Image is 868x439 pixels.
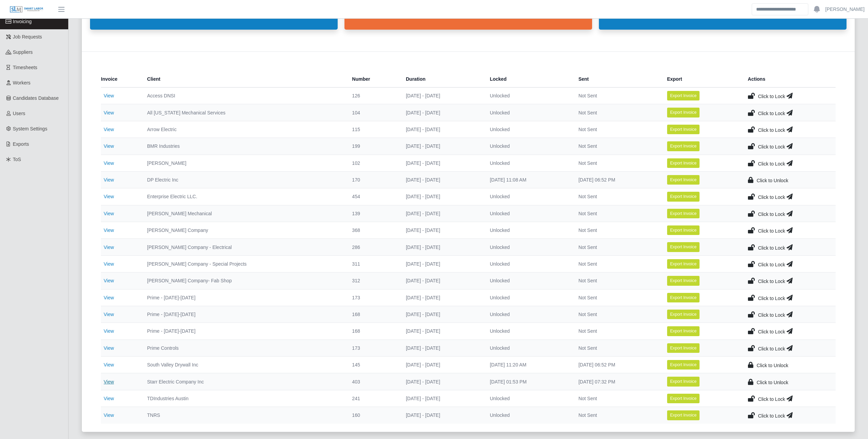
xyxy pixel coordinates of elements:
[104,211,114,216] a: View
[484,272,573,289] td: Unlocked
[667,225,700,235] button: Export Invoice
[104,110,114,115] a: View
[573,390,662,407] td: Not Sent
[101,71,142,88] th: Invoice
[142,88,347,104] td: Access DNSI
[142,407,347,424] td: TNRS
[667,242,700,252] button: Export Invoice
[347,222,400,239] td: 368
[573,104,662,121] td: Not Sent
[484,205,573,222] td: Unlocked
[104,127,114,132] a: View
[104,160,114,166] a: View
[573,121,662,138] td: Not Sent
[347,205,400,222] td: 139
[400,121,484,138] td: [DATE] - [DATE]
[104,379,114,385] a: View
[667,125,700,134] button: Export Invoice
[758,296,785,301] span: Click to Lock
[573,205,662,222] td: Not Sent
[484,171,573,188] td: [DATE] 11:08 AM
[484,323,573,340] td: Unlocked
[347,171,400,188] td: 170
[104,177,114,183] a: View
[757,178,789,183] span: Click to Unlock
[484,222,573,239] td: Unlocked
[758,312,785,318] span: Click to Lock
[347,357,400,373] td: 145
[484,155,573,171] td: Unlocked
[104,328,114,334] a: View
[758,346,785,351] span: Click to Lock
[347,155,400,171] td: 102
[758,194,785,200] span: Click to Lock
[347,373,400,390] td: 403
[400,390,484,407] td: [DATE] - [DATE]
[400,88,484,104] td: [DATE] - [DATE]
[400,272,484,289] td: [DATE] - [DATE]
[104,312,114,317] a: View
[347,407,400,424] td: 160
[13,157,21,162] span: ToS
[573,71,662,88] th: Sent
[573,222,662,239] td: Not Sent
[347,239,400,255] td: 286
[757,363,789,368] span: Click to Unlock
[142,205,347,222] td: [PERSON_NAME] Mechanical
[484,88,573,104] td: Unlocked
[573,323,662,340] td: Not Sent
[758,262,785,267] span: Click to Lock
[400,222,484,239] td: [DATE] - [DATE]
[104,412,114,418] a: View
[104,228,114,233] a: View
[758,245,785,251] span: Click to Lock
[142,373,347,390] td: Starr Electric Company Inc
[742,71,836,88] th: Actions
[104,194,114,199] a: View
[104,245,114,250] a: View
[573,373,662,390] td: [DATE] 07:32 PM
[667,410,700,420] button: Export Invoice
[347,121,400,138] td: 115
[142,121,347,138] td: Arrow Electric
[667,192,700,201] button: Export Invoice
[667,310,700,319] button: Export Invoice
[484,289,573,306] td: Unlocked
[484,340,573,356] td: Unlocked
[758,413,785,419] span: Click to Lock
[347,323,400,340] td: 168
[758,144,785,150] span: Click to Lock
[758,228,785,234] span: Click to Lock
[104,261,114,267] a: View
[10,6,44,13] img: SLM Logo
[484,373,573,390] td: [DATE] 01:53 PM
[142,255,347,272] td: [PERSON_NAME] Company - Special Projects
[484,357,573,373] td: [DATE] 11:20 AM
[667,360,700,370] button: Export Invoice
[667,158,700,168] button: Export Invoice
[400,138,484,155] td: [DATE] - [DATE]
[142,239,347,255] td: [PERSON_NAME] Company - Electrical
[757,380,789,385] span: Click to Unlock
[758,111,785,116] span: Click to Lock
[142,188,347,205] td: Enterprise Electric LLC.
[400,323,484,340] td: [DATE] - [DATE]
[347,340,400,356] td: 173
[667,326,700,336] button: Export Invoice
[104,345,114,351] a: View
[142,340,347,356] td: Prime Controls
[142,306,347,323] td: Prime - [DATE]-[DATE]
[13,19,32,24] span: Invoicing
[667,276,700,285] button: Export Invoice
[104,295,114,300] a: View
[573,407,662,424] td: Not Sent
[484,239,573,255] td: Unlocked
[573,88,662,104] td: Not Sent
[484,255,573,272] td: Unlocked
[573,255,662,272] td: Not Sent
[400,340,484,356] td: [DATE] - [DATE]
[104,143,114,149] a: View
[400,155,484,171] td: [DATE] - [DATE]
[13,95,59,101] span: Candidates Database
[758,127,785,133] span: Click to Lock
